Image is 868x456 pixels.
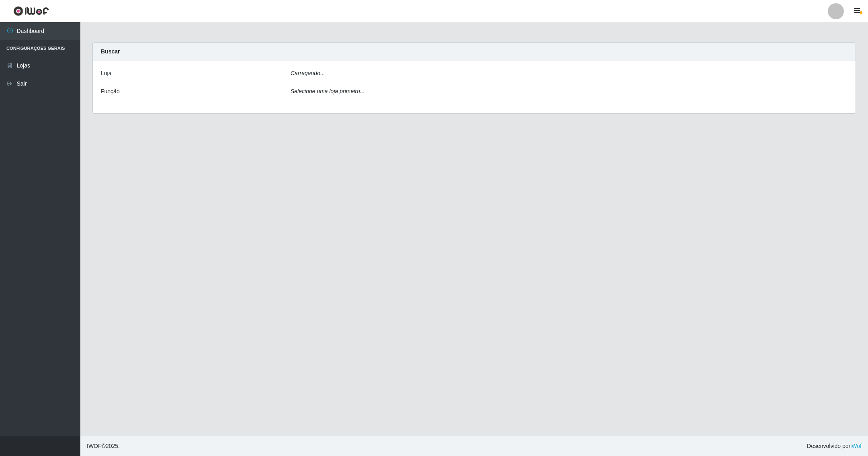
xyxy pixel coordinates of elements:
[87,442,120,450] span: © 2025 .
[291,70,325,76] i: Carregando...
[807,442,862,450] span: Desenvolvido por
[101,87,120,96] label: Função
[291,88,364,94] i: Selecione uma loja primeiro...
[850,443,862,449] a: iWof
[101,69,111,78] label: Loja
[13,6,49,16] img: CoreUI Logo
[101,48,120,55] strong: Buscar
[87,443,102,449] span: IWOF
